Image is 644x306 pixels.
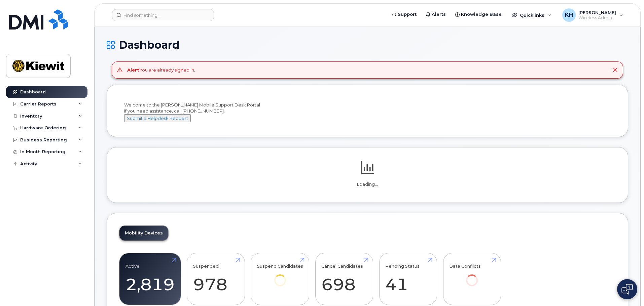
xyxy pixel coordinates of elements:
a: Mobility Devices [119,226,168,241]
a: Active 2,819 [126,257,175,301]
a: Pending Status 41 [385,257,431,301]
a: Submit a Helpdesk Request [124,116,191,121]
strong: Alert [127,67,139,73]
img: Open chat [621,284,633,295]
a: Suspend Candidates [257,257,303,296]
h1: Dashboard [107,39,628,51]
button: Submit a Helpdesk Request [124,114,191,123]
a: Suspended 978 [193,257,239,301]
a: Data Conflicts [449,257,495,296]
div: You are already signed in. [127,67,195,73]
p: Loading... [119,181,616,187]
div: Welcome to the [PERSON_NAME] Mobile Support Desk Portal If you need assistance, call [PHONE_NUMBER]. [124,102,611,123]
a: Cancel Candidates 698 [321,257,367,301]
